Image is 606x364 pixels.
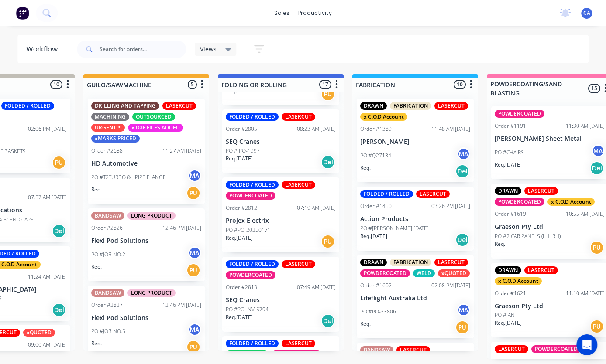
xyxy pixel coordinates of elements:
[226,113,279,121] div: FOLDED / ROLLED
[91,301,123,309] div: Order #2827
[360,152,391,160] p: PO #Q27134
[282,340,315,347] div: LASERCUT
[16,7,29,20] img: Factory
[226,192,275,200] div: POWDERCOATED
[431,202,470,210] div: 03:26 PM [DATE]
[495,198,544,206] div: POWDERCOATED
[226,138,336,146] p: SEQ Cranes
[390,102,431,110] div: FABRICATION
[360,102,387,110] div: DRAWN
[360,346,393,354] div: BANDSAW
[23,329,55,337] div: xQUOTED
[91,314,201,322] p: Flexi Pod Solutions
[226,296,336,304] p: SEQ Cranes
[127,289,176,297] div: LONG PRODUCT
[524,187,558,195] div: LASERCUT
[91,212,124,220] div: BANDSAW
[360,125,392,133] div: Order #1389
[226,283,257,291] div: Order #2813
[566,289,605,297] div: 11:10 AM [DATE]
[91,102,159,110] div: DRILLING AND TAPPING
[360,138,470,146] p: [PERSON_NAME]
[88,286,205,358] div: BANDSAWLONG PRODUCTOrder #282712:46 PM [DATE]Flexi Pod SolutionsPO #JOB NO.5MAReq.PU
[52,224,66,238] div: Del
[226,271,275,279] div: POWDERCOATED
[495,303,605,310] p: Graeson Pty Ltd
[360,225,429,232] p: PO #[PERSON_NAME] [DATE]
[431,282,470,289] div: 02:08 PM [DATE]
[28,125,67,133] div: 02:06 PM [DATE]
[222,257,339,332] div: FOLDED / ROLLEDLASERCUTPOWDERCOATEDOrder #281307:49 AM [DATE]SEQ CranesPO #PO-INV-5794Req.[DATE]Del
[226,260,279,268] div: FOLDED / ROLLED
[91,160,201,167] p: HD Automotive
[495,289,526,297] div: Order #1621
[357,99,474,182] div: DRAWNFABRICATIONLASERCUTx C.O.D AccountOrder #138911:48 AM [DATE][PERSON_NAME]PO #Q27134MAReq.Del
[360,113,407,121] div: x C.O.D Account
[495,319,522,327] p: Req. [DATE]
[200,44,217,54] span: Views
[52,156,66,170] div: PU
[495,240,505,248] p: Req.
[531,345,581,353] div: POWDERCOATED
[127,212,176,220] div: LONG PRODUCT
[566,210,605,218] div: 10:55 AM [DATE]
[495,277,542,285] div: x C.O.D Account
[91,135,140,143] div: xMARKS PRICED
[321,235,335,248] div: PU
[357,187,474,251] div: FOLDED / ROLLEDLASERCUTOrder #145003:26 PM [DATE]Action ProductsPO #[PERSON_NAME] [DATE]Req.[DATE...
[226,350,269,358] div: OUTSOURCED
[416,190,450,198] div: LASERCUT
[360,215,470,223] p: Action Products
[360,282,392,289] div: Order #1602
[297,204,336,212] div: 07:19 AM [DATE]
[321,155,335,169] div: Del
[590,320,604,333] div: PU
[186,263,200,277] div: PU
[297,283,336,291] div: 07:49 AM [DATE]
[1,102,54,110] div: FOLDED / ROLLED
[226,340,279,347] div: FOLDED / ROLLED
[495,210,526,218] div: Order #1619
[576,334,597,355] div: Open Intercom Messenger
[457,147,470,160] div: MA
[592,144,605,157] div: MA
[226,204,257,212] div: Order #2812
[226,155,253,163] p: Req. [DATE]
[282,260,315,268] div: LASERCUT
[590,241,604,255] div: PU
[431,125,470,133] div: 11:48 AM [DATE]
[91,327,125,335] p: PO #JOB NO.5
[28,194,67,201] div: 07:57 AM [DATE]
[495,110,544,118] div: POWDERCOATED
[438,269,470,277] div: xQUOTED
[26,44,62,54] div: Workflow
[91,124,125,132] div: URGENT!!!!
[495,345,528,353] div: LASERCUT
[413,269,435,277] div: WELD
[297,125,336,133] div: 08:23 AM [DATE]
[360,164,371,172] p: Req.
[360,308,396,316] p: PO #PO-33806
[357,255,474,339] div: DRAWNFABRICATIONLASERCUTPOWDERCOATEDWELDxQUOTEDOrder #160202:08 PM [DATE]Lifeflight Australia Ltd...
[226,234,253,242] p: Req. [DATE]
[547,198,595,206] div: x C.O.D Account
[360,320,371,328] p: Req.
[91,173,166,181] p: PO #T2TURBO & J PIPE FLANGE
[566,122,605,130] div: 11:30 AM [DATE]
[88,208,205,281] div: BANDSAWLONG PRODUCTOrder #282612:46 PM [DATE]Flexi Pod SolutionsPO #JOB NO.2MAReq.PU
[28,341,67,349] div: 09:00 AM [DATE]
[132,113,175,121] div: OUTSOURCED
[294,7,336,20] div: productivity
[390,259,431,266] div: FABRICATION
[321,87,335,101] div: PU
[495,149,524,156] p: PO #CHAIRS
[88,99,205,204] div: DRILLING AND TAPPINGLASERCUTMACHININGOUTSOURCEDURGENT!!!!x DXF FILES ADDEDxMARKS PRICEDOrder #268...
[226,306,269,313] p: PO #PO-INV-5794
[91,237,201,245] p: Flexi Pod Solutions
[222,109,339,173] div: FOLDED / ROLLEDLASERCUTOrder #280508:23 AM [DATE]SEQ CranesPO # PO-1997Req.[DATE]Del
[270,7,294,20] div: sales
[28,273,67,281] div: 11:24 AM [DATE]
[360,295,470,302] p: Lifeflight Australia Ltd
[188,169,201,182] div: MA
[524,266,558,274] div: LASERCUT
